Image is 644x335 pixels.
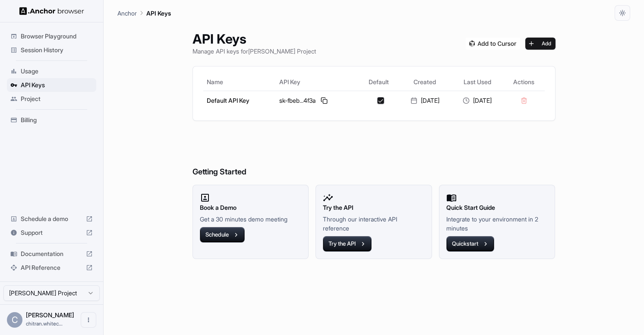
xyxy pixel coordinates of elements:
div: [DATE] [455,96,500,105]
div: Project [7,92,96,106]
div: Schedule a demo [7,212,96,226]
span: API Reference [21,263,82,272]
span: Billing [21,116,93,124]
p: API Keys [146,9,171,18]
div: API Reference [7,261,96,275]
div: [DATE] [402,96,448,105]
div: API Keys [7,78,96,92]
h2: Quick Start Guide [446,203,548,212]
h2: Try the API [323,203,425,212]
h1: API Keys [193,31,316,47]
p: Manage API keys for [PERSON_NAME] Project [193,47,316,56]
p: Through our interactive API reference [323,215,425,233]
div: Support [7,226,96,240]
span: Session History [21,46,93,54]
span: Project [21,95,93,103]
th: Default [359,73,399,91]
button: Schedule [200,227,245,243]
p: Get a 30 minutes demo meeting [200,215,302,224]
img: Add anchorbrowser MCP server to Cursor [466,38,520,50]
button: Open menu [81,312,96,328]
span: API Keys [21,81,93,89]
img: Anchor Logo [19,7,84,15]
span: Schedule a demo [21,215,82,223]
div: C [7,312,22,328]
button: Copy API key [319,95,329,106]
button: Quickstart [446,236,494,252]
nav: breadcrumb [117,8,171,18]
div: Browser Playground [7,29,96,43]
p: Integrate to your environment in 2 minutes [446,215,548,233]
div: Session History [7,43,96,57]
td: Default API Key [203,91,276,110]
div: Documentation [7,247,96,261]
th: Name [203,73,276,91]
th: Last Used [451,73,503,91]
button: Add [525,38,556,50]
th: API Key [276,73,359,91]
th: Actions [503,73,544,91]
span: chitran.whitecat@gmail.com [26,320,63,327]
th: Created [399,73,451,91]
span: Chi Tran [26,311,74,319]
span: Support [21,228,82,237]
span: Browser Playground [21,32,93,41]
p: Anchor [117,9,137,18]
h2: Book a Demo [200,203,302,212]
div: Billing [7,113,96,127]
span: Documentation [21,250,82,258]
div: sk-fbeb...4f3a [279,95,356,106]
span: Usage [21,67,93,76]
button: Try the API [323,236,372,252]
div: Usage [7,64,96,78]
h6: Getting Started [193,131,556,178]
